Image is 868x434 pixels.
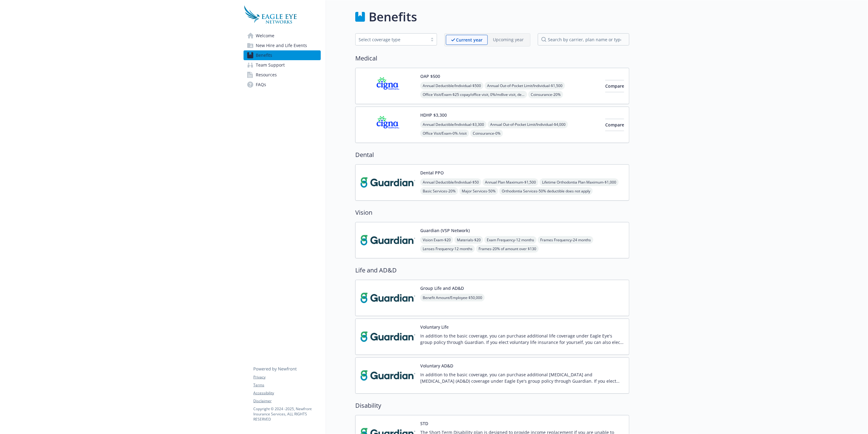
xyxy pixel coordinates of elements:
span: Upcoming year [488,35,529,45]
span: Annual Out-of-Pocket Limit/Individual - $1,500 [485,82,565,89]
h2: Vision [355,208,629,217]
p: Current year [456,37,483,43]
img: Guardian carrier logo [360,227,415,253]
p: In addition to the basic coverage, you can purchase additional life coverage under Eagle Eye's gr... [420,333,624,345]
button: Compare [605,80,624,92]
span: Exam Frequency - 12 months [484,236,537,244]
img: CIGNA carrier logo [360,112,415,138]
a: New Hire and Life Events [244,41,321,50]
button: Voluntary AD&D [420,363,453,369]
img: CIGNA carrier logo [360,73,415,99]
button: Voluntary Life [420,324,449,330]
span: Office Visit/Exam - $25 copay/office visit, 0%/mdlive visit, deductible does not apply [420,91,527,98]
span: Frames - 20% of amount over $130 [476,245,539,253]
a: Terms [253,382,320,388]
span: Annual Deductible/Individual - $50 [420,178,481,186]
span: Orthodontia Services - 50% deductible does not apply [499,187,593,195]
h2: Dental [355,150,629,159]
a: Resources [244,70,321,80]
a: FAQs [244,80,321,89]
p: In addition to the basic coverage, you can purchase additional [MEDICAL_DATA] and [MEDICAL_DATA] ... [420,371,624,384]
span: Welcome [256,31,274,41]
button: OAP $500 [420,73,440,79]
button: Compare [605,119,624,131]
button: STD [420,420,428,427]
span: Basic Services - 20% [420,187,458,195]
span: Lifetime Orthodontia Plan Maximum - $1,000 [540,178,619,186]
span: Benefits [256,50,272,60]
img: Guardian carrier logo [360,285,415,311]
span: Lenses Frequency - 12 months [420,245,475,253]
span: Coinsurance - 0% [470,129,503,137]
span: Coinsurance - 20% [528,91,563,98]
span: Frames Frequency - 24 months [538,236,593,244]
img: Guardian carrier logo [360,170,415,195]
button: HDHP $3,300 [420,112,447,118]
button: Dental PPO [420,170,444,176]
span: FAQs [256,80,266,89]
span: Annual Plan Maximum - $1,500 [483,178,538,186]
a: Welcome [244,31,321,41]
span: Benefit Amount/Employee - $50,000 [420,294,485,301]
img: Guardian carrier logo [360,363,415,388]
button: Group Life and AD&D [420,285,464,291]
p: Copyright © 2024 - 2025 , Newfront Insurance Services, ALL RIGHTS RESERVED [253,406,320,422]
h2: Life and AD&D [355,266,629,275]
h2: Disability [355,401,629,410]
span: Major Services - 50% [459,187,498,195]
a: Benefits [244,50,321,60]
img: Guardian carrier logo [360,324,415,350]
a: Disclaimer [253,398,320,404]
span: New Hire and Life Events [256,41,307,50]
a: Privacy [253,374,320,380]
p: Upcoming year [493,36,524,43]
span: Annual Deductible/Individual - $500 [420,82,483,89]
h1: Benefits [369,8,417,26]
span: Annual Out-of-Pocket Limit/Individual - $4,000 [488,121,568,128]
a: Team Support [244,60,321,70]
span: Compare [605,122,624,128]
div: Select coverage type [359,36,425,43]
span: Annual Deductible/Individual - $3,300 [420,121,486,128]
span: Compare [605,83,624,89]
button: Guardian (VSP Network) [420,227,470,234]
span: Office Visit/Exam - 0% /visit [420,129,469,137]
span: Vision Exam - $20 [420,236,453,244]
input: search by carrier, plan name or type [538,33,629,46]
a: Accessibility [253,390,320,396]
span: Team Support [256,60,285,70]
span: Materials - $20 [454,236,483,244]
h2: Medical [355,54,629,63]
span: Resources [256,70,277,80]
